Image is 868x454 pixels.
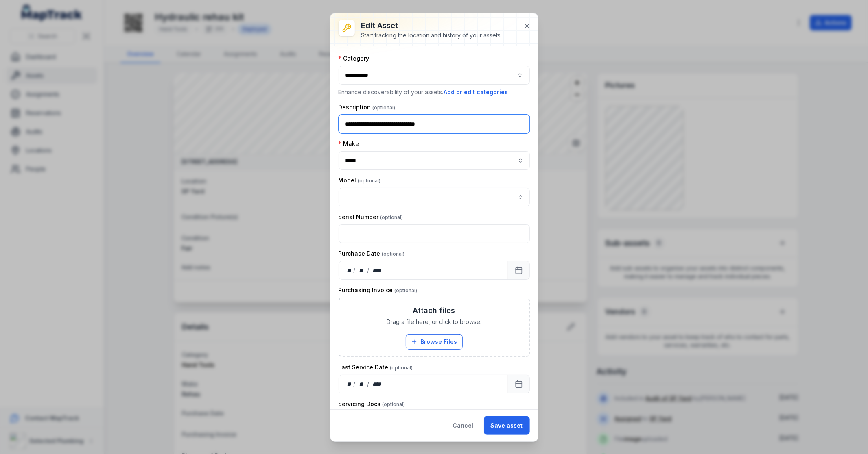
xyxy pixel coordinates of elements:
p: Enhance discoverability of your assets. [339,88,530,97]
div: day, [345,380,354,388]
div: / [367,380,370,388]
button: Cancel [446,416,481,435]
input: asset-edit:cf[68832b05-6ea9-43b4-abb7-d68a6a59beaf]-label [339,188,530,206]
button: Calendar [508,261,530,280]
div: day, [345,266,354,274]
input: asset-edit:cf[09246113-4bcc-4687-b44f-db17154807e5]-label [339,151,530,170]
div: / [367,266,370,274]
label: Description [339,103,396,111]
div: year, [370,380,385,388]
label: Category [339,54,370,63]
h3: Edit asset [361,20,502,31]
label: Purchasing Invoice [339,286,418,294]
div: month, [356,380,367,388]
label: Purchase Date [339,250,405,258]
label: Make [339,140,359,148]
span: Drag a file here, or click to browse. [387,318,481,326]
label: Servicing Docs [339,400,405,408]
label: Model [339,176,381,185]
button: Calendar [508,375,530,393]
label: Serial Number [339,213,403,221]
div: year, [370,266,385,274]
h3: Attach files [413,305,455,316]
button: Browse Files [406,334,463,350]
div: / [353,266,356,274]
div: Start tracking the location and history of your assets. [361,31,502,39]
button: Save asset [484,416,530,435]
div: / [353,380,356,388]
label: Last Service Date [339,363,413,371]
div: month, [356,266,367,274]
button: Add or edit categories [444,88,509,97]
